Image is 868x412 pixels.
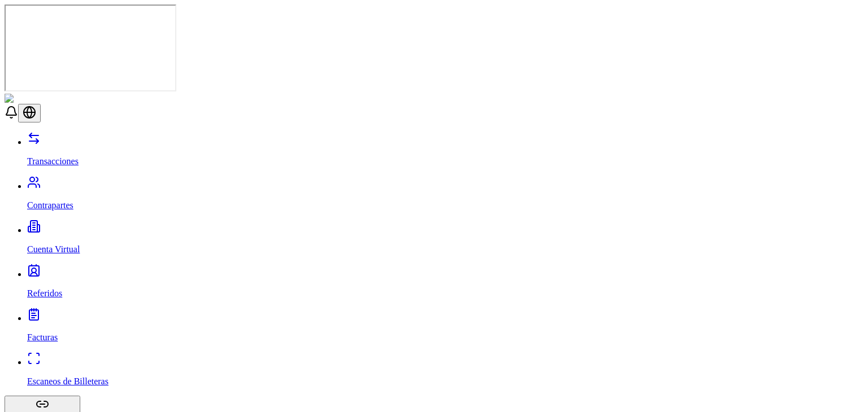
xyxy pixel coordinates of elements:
a: Transacciones [27,137,863,166]
p: Transacciones [27,156,863,166]
img: ShieldPay Logo [5,94,72,104]
a: Escaneos de Billeteras [27,357,863,387]
a: Referidos [27,269,863,299]
a: Cuenta Virtual [27,225,863,255]
p: Escaneos de Billeteras [27,376,863,387]
p: Cuenta Virtual [27,244,863,255]
p: Referidos [27,288,863,299]
a: Contrapartes [27,181,863,211]
p: Facturas [27,332,863,343]
p: Contrapartes [27,200,863,211]
a: Facturas [27,313,863,343]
